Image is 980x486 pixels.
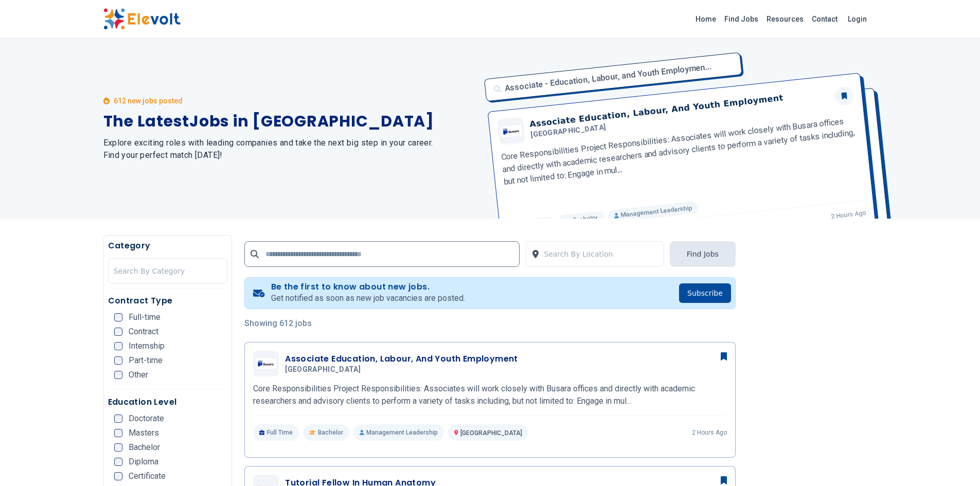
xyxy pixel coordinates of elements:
span: Doctorate [129,415,164,423]
a: Login [842,9,873,29]
img: Elevolt [103,8,181,30]
span: Internship [129,342,165,350]
h5: Contract Type [108,295,228,307]
input: Full-time [114,313,122,321]
input: Diploma [114,458,122,466]
span: [GEOGRAPHIC_DATA] [460,429,522,437]
span: Other [129,371,148,379]
input: Bachelor [114,443,122,452]
a: Home [691,11,720,27]
input: Doctorate [114,415,122,423]
span: Part-time [129,356,163,365]
h1: The Latest Jobs in [GEOGRAPHIC_DATA] [103,112,478,131]
h4: Be the first to know about new jobs. [271,282,465,292]
h5: Education Level [108,396,228,408]
input: Masters [114,429,122,437]
span: Diploma [129,458,158,466]
span: [GEOGRAPHIC_DATA] [285,365,361,374]
a: Contact [808,11,842,27]
a: Find Jobs [720,11,762,27]
p: 612 new jobs posted [114,96,183,106]
button: Subscribe [679,283,731,303]
input: Other [114,371,122,379]
h2: Explore exciting roles with leading companies and take the next big step in your career. Find you... [103,137,478,161]
img: Busara Center [256,358,276,369]
input: Internship [114,342,122,350]
span: Full-time [129,313,161,321]
a: Busara CenterAssociate Education, Labour, And Youth Employment[GEOGRAPHIC_DATA]Core Responsibilit... [253,351,727,441]
span: Masters [129,429,159,437]
span: Bachelor [129,443,160,452]
p: Core Responsibilities Project Responsibilities: Associates will work closely with Busara offices ... [253,383,727,407]
span: Contract [129,328,158,336]
p: Management Leadership [353,424,444,441]
p: 2 hours ago [692,428,727,437]
input: Contract [114,328,122,336]
button: Find Jobs [670,241,736,267]
h3: Associate Education, Labour, And Youth Employment [285,353,518,365]
p: Get notified as soon as new job vacancies are posted. [271,292,465,304]
span: Certificate [129,472,166,480]
input: Part-time [114,356,122,365]
span: Bachelor [318,428,343,437]
p: Showing 612 jobs [244,317,736,330]
p: Full Time [253,424,299,441]
h5: Category [108,240,228,252]
input: Certificate [114,472,122,480]
a: Resources [762,11,808,27]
